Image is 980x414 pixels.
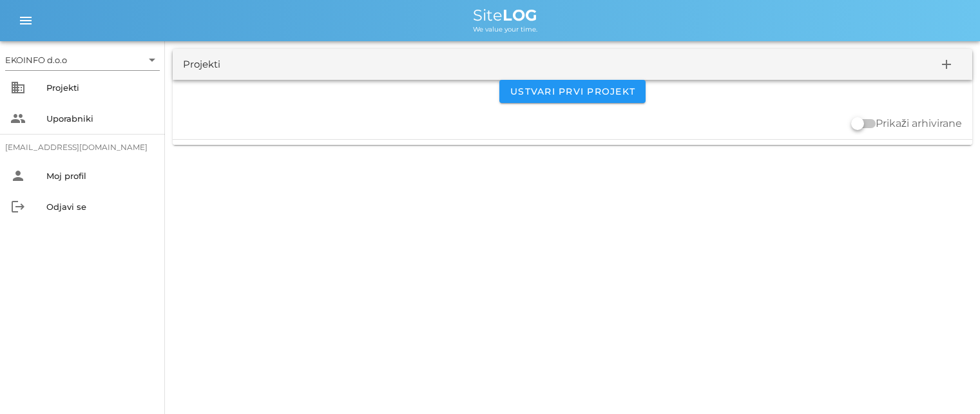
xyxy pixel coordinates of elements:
i: logout [10,199,26,214]
div: EKOINFO d.o.o [5,54,67,66]
div: Uporabniki [46,113,155,124]
div: EKOINFO d.o.o [5,50,160,70]
div: Projekti [183,57,220,72]
div: Moj profil [46,171,155,181]
span: Site [473,6,537,24]
i: business [10,80,26,95]
span: We value your time. [473,25,537,33]
i: arrow_drop_down [144,52,160,68]
label: Prikaži arhivirane [876,117,962,130]
i: add [939,57,954,72]
i: person [10,168,26,183]
i: menu [18,13,34,28]
button: Ustvari prvi projekt [499,80,646,103]
span: Ustvari prvi projekt [510,86,635,97]
b: LOG [503,6,537,24]
div: Projekti [46,82,155,93]
i: people [10,111,26,126]
div: Odjavi se [46,202,155,212]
